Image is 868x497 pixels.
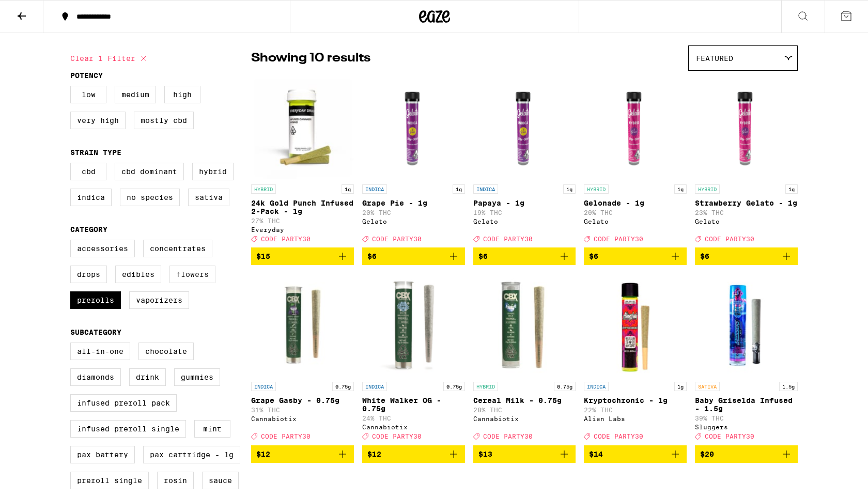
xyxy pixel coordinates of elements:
p: Baby Griselda Infused - 1.5g [695,396,798,413]
legend: Strain Type [70,148,121,157]
label: Mostly CBD [134,112,194,129]
p: 20% THC [584,209,687,216]
div: Gelato [362,218,465,225]
label: Accessories [70,240,135,257]
p: 1g [674,184,687,194]
p: 1g [785,184,798,194]
span: $15 [256,252,270,260]
p: White Walker OG - 0.75g [362,396,465,413]
label: Indica [70,189,112,206]
p: 23% THC [695,209,798,216]
div: Everyday [251,226,354,233]
p: HYBRID [584,184,609,194]
img: Cannabiotix - Grape Gasby - 0.75g [251,273,354,377]
label: Infused Preroll Single [70,420,186,438]
button: Add to bag [584,247,687,265]
span: $13 [478,450,492,458]
p: 27% THC [251,218,354,224]
label: All-In-One [70,343,130,360]
span: $6 [367,252,377,260]
div: Cannabiotix [473,415,576,422]
a: Open page for Grape Gasby - 0.75g from Cannabiotix [251,273,354,445]
p: HYBRID [251,184,276,194]
p: Kryptochronic - 1g [584,396,687,405]
label: Edibles [115,266,161,283]
p: Strawberry Gelato - 1g [695,199,798,207]
label: Hybrid [192,163,234,180]
p: SATIVA [695,382,720,391]
p: 1g [453,184,465,194]
span: CODE PARTY30 [594,236,643,242]
label: Concentrates [143,240,212,257]
span: $20 [700,450,714,458]
label: Chocolate [138,343,194,360]
p: 1g [563,184,576,194]
p: 24k Gold Punch Infused 2-Pack - 1g [251,199,354,215]
a: Open page for Gelonade - 1g from Gelato [584,76,687,247]
p: Grape Gasby - 0.75g [251,396,354,405]
a: Open page for White Walker OG - 0.75g from Cannabiotix [362,273,465,445]
label: Diamonds [70,368,121,386]
button: Add to bag [251,445,354,463]
p: Grape Pie - 1g [362,199,465,207]
button: Clear 1 filter [70,45,150,71]
img: Alien Labs - Kryptochronic - 1g [584,273,687,377]
img: Cannabiotix - White Walker OG - 0.75g [362,273,465,377]
label: Prerolls [70,291,121,309]
div: Gelato [473,218,576,225]
a: Open page for Grape Pie - 1g from Gelato [362,76,465,247]
span: CODE PARTY30 [483,236,533,242]
span: $6 [478,252,488,260]
button: Add to bag [251,247,354,265]
label: CBD Dominant [115,163,184,180]
img: Cannabiotix - Cereal Milk - 0.75g [473,273,576,377]
label: Drink [129,368,166,386]
button: Add to bag [362,247,465,265]
label: Sativa [188,189,229,206]
p: 0.75g [443,382,465,391]
span: CODE PARTY30 [372,433,422,440]
a: Open page for Cereal Milk - 0.75g from Cannabiotix [473,273,576,445]
label: PAX Cartridge - 1g [143,446,240,463]
span: CODE PARTY30 [483,433,533,440]
a: Open page for Kryptochronic - 1g from Alien Labs [584,273,687,445]
button: Add to bag [695,445,798,463]
p: Papaya - 1g [473,199,576,207]
label: Very High [70,112,126,129]
legend: Subcategory [70,328,121,336]
label: Flowers [169,266,215,283]
a: Open page for Baby Griselda Infused - 1.5g from Sluggers [695,273,798,445]
img: Gelato - Papaya - 1g [473,76,576,179]
label: High [164,86,200,103]
span: CODE PARTY30 [705,433,754,440]
p: 22% THC [584,407,687,413]
span: $6 [700,252,709,260]
p: 19% THC [473,209,576,216]
p: INDICA [251,382,276,391]
div: Cannabiotix [251,415,354,422]
span: Featured [696,54,733,63]
span: $12 [256,450,270,458]
p: Showing 10 results [251,50,370,67]
label: Rosin [157,472,194,489]
span: CODE PARTY30 [705,236,754,242]
label: Preroll Single [70,472,149,489]
button: Add to bag [362,445,465,463]
label: CBD [70,163,106,180]
p: 0.75g [332,382,354,391]
span: CODE PARTY30 [261,236,311,242]
label: Infused Preroll Pack [70,394,177,412]
p: 1.5g [779,382,798,391]
label: Low [70,86,106,103]
p: INDICA [584,382,609,391]
label: Medium [115,86,156,103]
button: Add to bag [473,247,576,265]
p: 39% THC [695,415,798,422]
span: Hi. Need any help? [6,7,74,15]
p: 24% THC [362,415,465,422]
div: Sluggers [695,424,798,430]
img: Gelato - Strawberry Gelato - 1g [695,76,798,179]
p: 1g [342,184,354,194]
div: Gelato [584,218,687,225]
button: Add to bag [584,445,687,463]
